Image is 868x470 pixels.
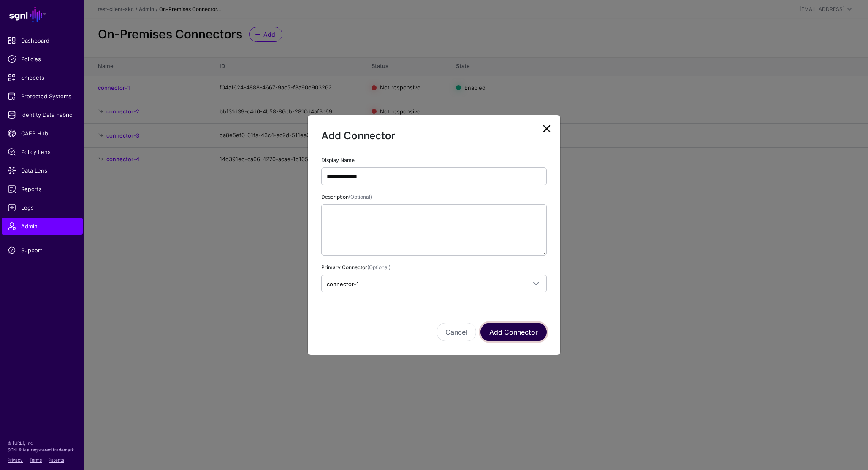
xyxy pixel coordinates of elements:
label: Primary Connector [321,264,391,271]
span: (Optional) [367,264,391,270]
button: Add Connector [480,323,547,341]
button: Cancel [437,323,476,341]
label: Description [321,193,372,201]
span: (Optional) [349,194,372,200]
span: connector-1 [327,281,359,287]
h2: Add Connector [321,129,547,143]
label: Display Name [321,157,355,164]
